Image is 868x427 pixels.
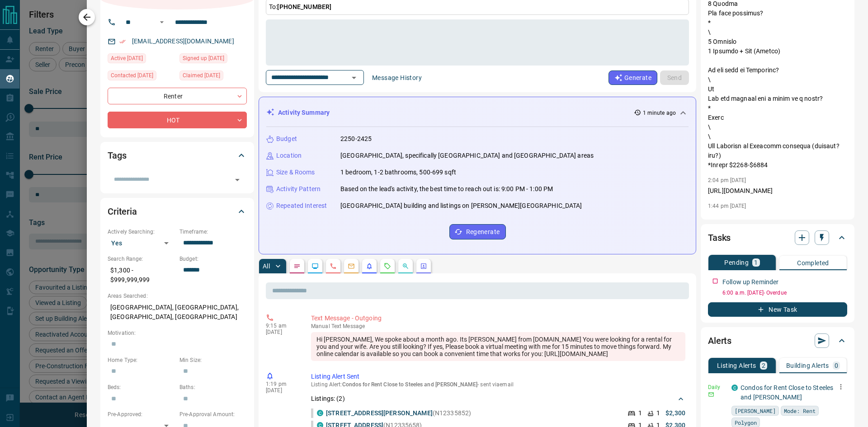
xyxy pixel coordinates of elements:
[266,387,297,394] p: [DATE]
[108,204,137,219] h2: Criteria
[340,151,594,160] p: [GEOGRAPHIC_DATA], specifically [GEOGRAPHIC_DATA] and [GEOGRAPHIC_DATA] areas
[366,263,373,270] svg: Listing Alerts
[311,332,685,361] div: Hi [PERSON_NAME], We spoke about a month ago. Its [PERSON_NAME] from [DOMAIN_NAME] You were looki...
[276,201,327,211] p: Repeated Interest
[722,277,778,287] p: Follow up Reminder
[183,71,220,80] span: Claimed [DATE]
[179,70,247,83] div: Tue May 14 2024
[311,323,685,329] p: Text Message
[276,184,321,194] p: Activity Pattern
[183,54,224,63] span: Signed up [DATE]
[708,333,731,348] h2: Alerts
[266,381,297,387] p: 1:19 pm
[786,362,829,369] p: Building Alerts
[179,410,247,418] p: Pre-Approval Amount:
[108,228,175,236] p: Actively Searching:
[420,263,427,270] svg: Agent Actions
[108,255,175,263] p: Search Range:
[797,260,829,266] p: Completed
[179,53,247,66] div: Tue May 14 2024
[367,70,427,85] button: Message History
[665,408,685,418] p: $2,300
[708,203,746,209] p: 1:44 pm [DATE]
[311,381,685,388] p: Listing Alert : - sent via email
[263,263,270,269] p: All
[231,174,244,186] button: Open
[266,104,689,121] div: Activity Summary1 minute ago
[108,263,175,287] p: $1,300 - $999,999,999
[708,186,847,196] p: [URL][DOMAIN_NAME]
[317,410,323,416] div: condos.ca
[276,134,297,144] p: Budget
[724,259,749,266] p: Pending
[108,53,175,66] div: Sun Jul 27 2025
[342,381,478,388] span: Condos for Rent Close to Steeles and [PERSON_NAME]
[108,70,175,83] div: Wed Jul 16 2025
[108,145,247,166] div: Tags
[340,184,553,194] p: Based on the lead's activity, the best time to reach out is: 9:00 PM - 1:00 PM
[348,71,360,84] button: Open
[326,408,471,418] p: (N12335852)
[311,394,345,404] p: Listings: ( 2 )
[708,302,847,317] button: New Task
[731,385,738,391] div: condos.ca
[643,109,676,117] p: 1 minute ago
[708,391,714,398] svg: Email
[156,17,167,28] button: Open
[449,224,506,239] button: Regenerate
[111,54,143,63] span: Active [DATE]
[266,323,297,329] p: 9:15 am
[741,384,833,401] a: Condos for Rent Close to Steeles and [PERSON_NAME]
[609,70,657,85] button: Generate
[119,38,126,45] svg: Email Verified
[762,362,765,369] p: 2
[340,134,372,144] p: 2250-2425
[708,383,726,391] p: Daily
[735,406,776,415] span: [PERSON_NAME]
[717,362,756,369] p: Listing Alerts
[276,168,315,177] p: Size & Rooms
[108,236,175,250] div: Yes
[108,329,247,337] p: Motivation:
[311,323,330,329] span: manual
[735,418,757,427] span: Polygon
[708,230,731,245] h2: Tasks
[108,148,126,163] h2: Tags
[132,38,234,45] a: [EMAIL_ADDRESS][DOMAIN_NAME]
[708,330,847,352] div: Alerts
[108,383,175,391] p: Beds:
[266,329,297,335] p: [DATE]
[348,263,355,270] svg: Emails
[708,212,847,240] p: NAS: Tennis coach. His wife is [PERSON_NAME] both Working full time. She is engineer he is Tennis...
[708,227,847,249] div: Tasks
[278,108,330,117] p: Activity Summary
[179,255,247,263] p: Budget:
[108,292,247,300] p: Areas Searched:
[340,201,582,211] p: [GEOGRAPHIC_DATA] building and listings on [PERSON_NAME][GEOGRAPHIC_DATA]
[108,201,247,222] div: Criteria
[330,263,337,270] svg: Calls
[108,112,247,128] div: HOT
[326,409,433,417] a: [STREET_ADDRESS][PERSON_NAME]
[108,356,175,364] p: Home Type:
[311,390,685,407] div: Listings: (2)
[311,314,685,323] p: Text Message - Outgoing
[340,168,456,177] p: 1 bedroom, 1-2 bathrooms, 500-699 sqft
[754,259,758,266] p: 1
[108,410,175,418] p: Pre-Approved:
[108,88,247,104] div: Renter
[784,406,816,415] span: Mode: Rent
[311,372,685,381] p: Listing Alert Sent
[277,3,331,10] span: [PHONE_NUMBER]
[384,263,391,270] svg: Requests
[179,383,247,391] p: Baths:
[708,177,746,183] p: 2:04 pm [DATE]
[179,228,247,236] p: Timeframe:
[311,263,319,270] svg: Lead Browsing Activity
[108,300,247,324] p: [GEOGRAPHIC_DATA], [GEOGRAPHIC_DATA], [GEOGRAPHIC_DATA], [GEOGRAPHIC_DATA]
[656,408,660,418] p: 1
[179,356,247,364] p: Min Size:
[402,263,409,270] svg: Opportunities
[835,362,838,369] p: 0
[638,408,642,418] p: 1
